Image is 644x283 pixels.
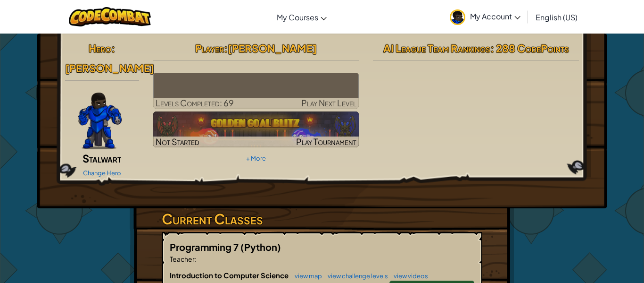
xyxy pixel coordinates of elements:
img: CodeCombat logo [69,7,151,26]
span: Play Next Level [301,97,356,108]
a: Change Hero [83,169,121,177]
span: : [224,42,228,55]
a: Not StartedPlay Tournament [153,111,359,147]
span: Player [195,42,224,55]
h3: Current Classes [162,208,482,230]
span: [PERSON_NAME] [65,61,154,75]
span: (Python) [240,241,281,253]
img: Gordon-selection-pose.png [78,93,122,149]
span: : 288 CodePoints [490,42,569,55]
span: Stalwart [83,152,121,165]
a: view videos [389,272,428,280]
span: Play Tournament [296,136,356,147]
span: : [111,42,115,55]
span: Hero [89,42,111,55]
a: My Courses [272,4,331,30]
a: Play Next Level [153,73,359,109]
span: Teacher [170,255,195,263]
span: Levels Completed: 69 [156,97,234,108]
span: Programming 7 [170,241,240,253]
span: Not Started [156,136,199,147]
span: [PERSON_NAME] [228,42,317,55]
span: Introduction to Computer Science [170,271,290,280]
a: view challenge levels [323,272,388,280]
a: + More [246,154,266,162]
span: My Courses [277,12,318,22]
a: English (US) [531,4,582,30]
span: : [195,255,197,263]
span: English (US) [536,12,578,22]
a: view map [290,272,322,280]
span: AI League Team Rankings [383,42,490,55]
a: My Account [445,2,525,32]
img: Golden Goal [153,111,359,147]
span: My Account [470,11,520,21]
img: avatar [450,9,465,25]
